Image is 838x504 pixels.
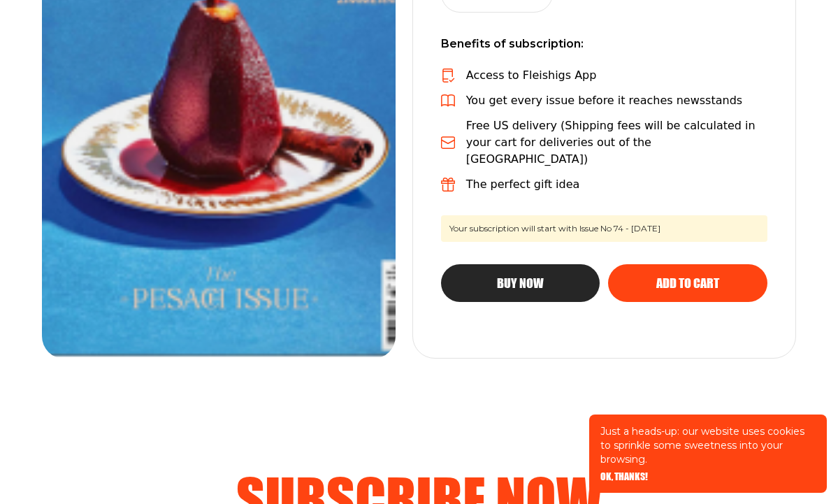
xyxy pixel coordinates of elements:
span: Add to cart [656,277,719,289]
button: OK, THANKS! [600,472,648,482]
p: The perfect gift idea [466,176,580,193]
button: Add to cart [608,264,767,302]
p: Just a heads-up: our website uses cookies to sprinkle some sweetness into your browsing. [600,424,816,466]
p: Benefits of subscription: [441,35,767,53]
p: Access to Fleishigs App [466,67,597,84]
span: Your subscription will start with Issue No 74 - [DATE] [441,215,767,242]
span: Buy Now [497,277,544,289]
p: You get every issue before it reaches newsstands [466,92,742,109]
p: Free US delivery (Shipping fees will be calculated in your cart for deliveries out of the [GEOGRA... [466,117,767,168]
button: Buy Now [441,264,600,302]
